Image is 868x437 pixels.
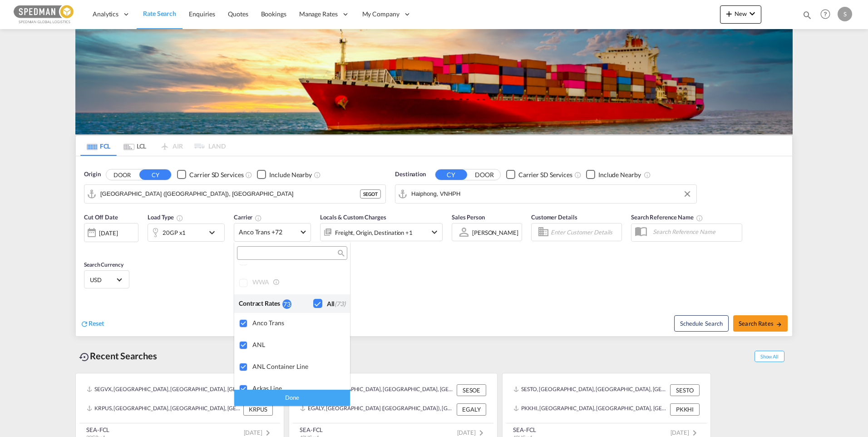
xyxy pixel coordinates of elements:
div: Done [234,390,350,406]
div: Arkas Line [252,384,343,392]
div: All [327,299,345,308]
md-checkbox: Checkbox No Ink [313,299,345,308]
md-icon: s18 icon-information-outline [273,278,281,286]
div: Contract Rates [239,299,282,308]
div: ANL [252,341,343,348]
div: ANL Container Line [252,363,343,370]
span: (73) [335,300,345,308]
div: WWA [252,278,343,287]
div: Anco Trans [252,319,343,327]
md-icon: icon-magnify [337,250,344,257]
div: 73 [282,299,291,309]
